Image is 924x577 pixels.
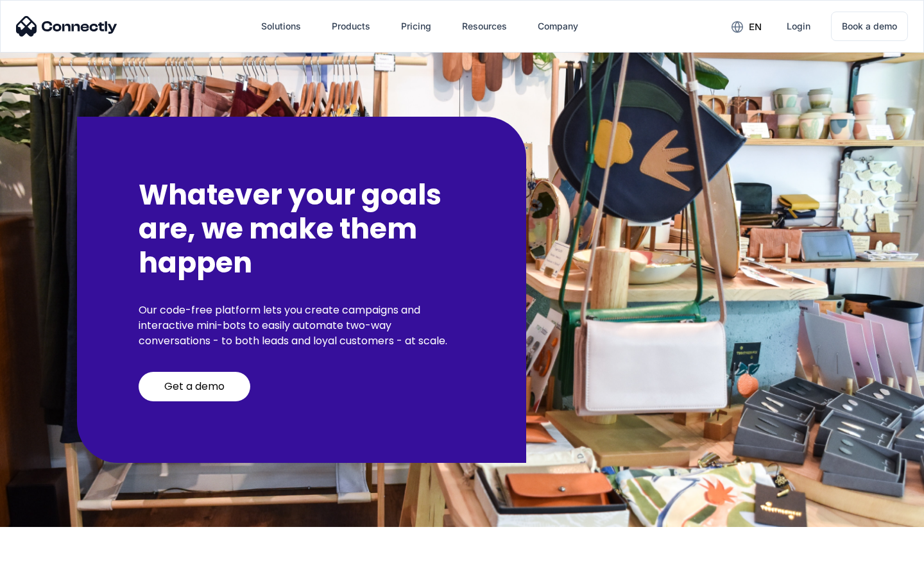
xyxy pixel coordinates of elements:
[401,17,431,35] div: Pricing
[462,17,507,35] div: Resources
[391,11,441,42] a: Pricing
[26,555,77,573] ul: Language list
[787,17,810,35] div: Login
[16,16,117,37] img: Connectly Logo
[831,12,908,41] a: Book a demo
[332,17,370,35] div: Products
[538,17,578,35] div: Company
[139,303,465,349] p: Our code-free platform lets you create campaigns and interactive mini-bots to easily automate two...
[749,18,762,36] div: en
[139,178,465,280] h2: Whatever your goals are, we make them happen
[776,11,821,42] a: Login
[164,380,225,393] div: Get a demo
[139,372,250,401] a: Get a demo
[261,17,301,35] div: Solutions
[13,555,77,573] aside: Language selected: English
